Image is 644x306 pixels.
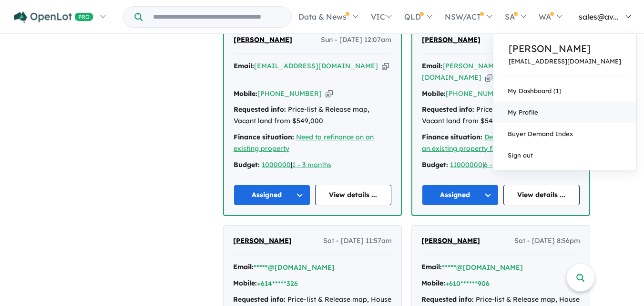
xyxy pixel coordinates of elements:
button: Copy [326,89,333,99]
a: Buyer Demand Index [493,123,636,145]
span: [PERSON_NAME] [234,35,292,44]
strong: Email: [234,62,254,70]
img: Openlot PRO Logo White [14,11,93,23]
div: | [234,159,391,171]
a: 11000000 [450,160,482,169]
a: [PERSON_NAME] [422,34,480,46]
strong: Mobile: [422,89,446,98]
button: Assigned [422,185,499,205]
span: [PERSON_NAME] [233,236,292,245]
span: My Profile [508,108,538,116]
div: Price-list & Release map, Vacant land from $549,000 [422,104,580,127]
button: Assigned [234,185,310,205]
strong: Budget: [234,160,260,169]
a: My Dashboard (1) [493,80,636,102]
span: Sun - [DATE] 12:07am [321,34,391,46]
a: [EMAIL_ADDRESS][DOMAIN_NAME] [509,58,621,65]
strong: Requested info: [421,295,474,304]
strong: Finance situation: [422,133,482,141]
div: Price-list & Release map, Vacant land from $549,000 [234,104,391,127]
strong: Email: [422,62,442,70]
strong: Finance situation: [234,133,294,141]
a: [PHONE_NUMBER] [446,89,510,98]
strong: Mobile: [421,279,445,287]
span: sales@av... [579,12,619,21]
strong: Budget: [422,160,448,169]
button: Copy [485,73,492,83]
span: Sat - [DATE] 8:56pm [514,235,580,247]
strong: Email: [421,263,442,271]
span: Sat - [DATE] 11:57am [323,235,392,247]
a: View details ... [503,185,580,205]
a: [EMAIL_ADDRESS][DOMAIN_NAME] [254,62,378,70]
a: Sign out [493,145,636,166]
strong: Email: [233,263,254,271]
a: View details ... [315,185,392,205]
a: [PERSON_NAME] [233,235,292,247]
a: [PERSON_NAME] [234,34,292,46]
strong: Requested info: [233,295,286,304]
a: 6 - 12 months [484,160,527,169]
a: 1000000 [262,160,291,169]
a: [PERSON_NAME] [509,42,621,56]
a: 1 - 3 months [292,160,331,169]
a: My Profile [493,102,636,123]
a: [PHONE_NUMBER] [257,89,322,98]
input: Try estate name, suburb, builder or developer [144,7,289,27]
strong: Mobile: [234,89,257,98]
span: [PERSON_NAME] [421,236,480,245]
span: [PERSON_NAME] [422,35,480,44]
a: Need to refinance on an existing property [234,133,374,153]
button: Copy [382,61,389,71]
strong: Requested info: [234,105,286,114]
strong: Mobile: [233,279,257,287]
a: [PERSON_NAME] [421,235,480,247]
a: Deposit ready, Need to sell an existing property first [422,133,572,153]
div: | [422,159,580,171]
strong: Requested info: [422,105,474,114]
a: [PERSON_NAME][EMAIL_ADDRESS][DOMAIN_NAME] [422,62,565,82]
